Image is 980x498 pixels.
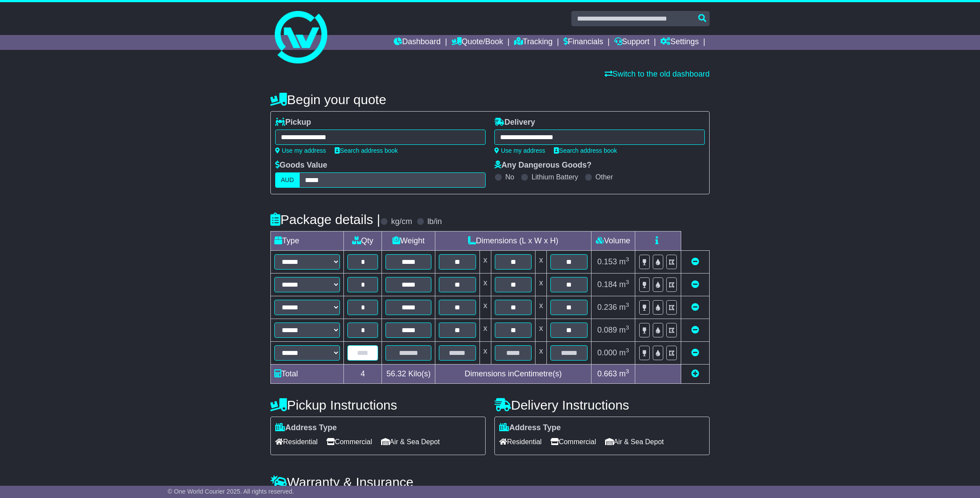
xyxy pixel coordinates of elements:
span: m [619,326,629,334]
span: Residential [275,435,318,449]
a: Switch to the old dashboard [605,70,710,78]
span: 0.184 [597,280,617,289]
a: Remove this item [691,280,699,289]
label: Any Dangerous Goods? [494,161,591,170]
span: Commercial [550,435,596,449]
a: Financials [563,35,603,50]
td: x [535,296,547,319]
td: Weight [382,231,435,251]
a: Add new item [691,369,699,378]
label: kg/cm [391,217,412,227]
label: AUD [275,172,300,188]
span: Air & Sea Depot [605,435,664,449]
label: Delivery [494,118,535,127]
label: Address Type [499,423,561,433]
a: Remove this item [691,326,699,334]
td: x [535,274,547,296]
td: Type [271,231,344,251]
h4: Pickup Instructions [270,398,486,412]
sup: 3 [626,279,629,285]
a: Tracking [514,35,553,50]
sup: 3 [626,347,629,354]
a: Use my address [275,147,326,154]
span: 0.663 [597,369,617,378]
a: Dashboard [394,35,441,50]
a: Remove this item [691,257,699,266]
label: Address Type [275,423,337,433]
span: 0.089 [597,326,617,334]
td: x [479,342,491,365]
label: Lithium Battery [532,173,578,181]
span: Residential [499,435,542,449]
td: x [535,319,547,342]
span: Air & Sea Depot [381,435,440,449]
label: No [505,173,514,181]
a: Settings [660,35,699,50]
td: x [479,319,491,342]
a: Remove this item [691,348,699,357]
td: x [479,274,491,296]
h4: Package details | [270,212,380,227]
a: Use my address [494,147,545,154]
td: Dimensions (L x W x H) [435,231,591,251]
a: Search address book [335,147,398,154]
label: lb/in [427,217,442,227]
span: m [619,348,629,357]
h4: Delivery Instructions [494,398,710,412]
td: Kilo(s) [382,365,435,384]
h4: Warranty & Insurance [270,475,710,489]
span: 0.000 [597,348,617,357]
a: Search address book [554,147,617,154]
span: m [619,280,629,289]
td: x [479,251,491,274]
span: m [619,369,629,378]
sup: 3 [626,302,629,308]
span: 56.32 [386,369,406,378]
span: m [619,303,629,312]
span: 0.236 [597,303,617,312]
td: Qty [344,231,382,251]
span: m [619,257,629,266]
td: x [535,342,547,365]
td: Dimensions in Centimetre(s) [435,365,591,384]
label: Pickup [275,118,311,127]
a: Remove this item [691,303,699,312]
td: Total [271,365,344,384]
sup: 3 [626,368,629,375]
label: Goods Value [275,161,327,170]
td: Volume [591,231,635,251]
label: Other [595,173,613,181]
td: x [535,251,547,274]
span: © One World Courier 2025. All rights reserved. [168,488,294,495]
span: Commercial [326,435,372,449]
td: 4 [344,365,382,384]
td: x [479,296,491,319]
a: Quote/Book [451,35,503,50]
sup: 3 [626,324,629,331]
sup: 3 [626,256,629,263]
a: Support [614,35,650,50]
span: 0.153 [597,257,617,266]
h4: Begin your quote [270,92,710,107]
